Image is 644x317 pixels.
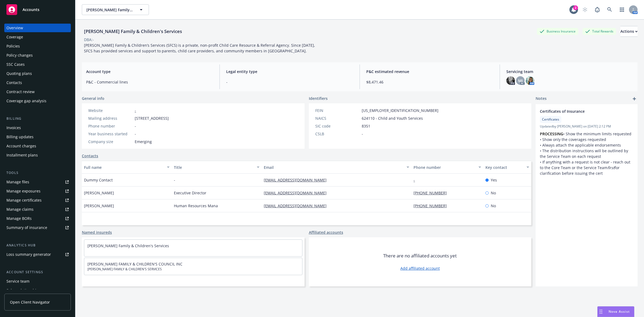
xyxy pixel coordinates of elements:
[84,190,114,196] span: [PERSON_NAME]
[264,165,403,170] div: Email
[6,133,34,141] div: Billing updates
[4,78,71,87] a: Contacts
[82,161,172,174] button: Full name
[4,178,71,186] a: Manage files
[6,196,42,205] div: Manage certificates
[580,4,590,15] a: Start snowing
[88,139,133,144] div: Company size
[6,33,23,41] div: Coverage
[10,299,50,305] span: Open Client Navigator
[84,177,113,183] span: Dummy Contact
[87,243,169,248] a: [PERSON_NAME] Family & Children's Services
[597,306,634,317] button: Nova Assist
[540,124,633,129] span: Updated by [PERSON_NAME] on [DATE] 2:12 PM
[4,60,71,69] a: SSC Cases
[6,97,46,105] div: Coverage gap analysis
[82,4,149,15] button: [PERSON_NAME] Family & Children's Services
[4,123,71,132] a: Invoices
[6,205,34,214] div: Manage claims
[84,37,94,42] div: DBA: -
[135,139,152,144] span: Emerging
[264,190,331,195] a: [EMAIL_ADDRESS][DOMAIN_NAME]
[6,24,23,32] div: Overview
[88,115,133,121] div: Mailing address
[491,177,497,183] span: Yes
[226,79,353,85] span: -
[583,28,616,35] div: Total Rewards
[491,190,496,196] span: No
[542,117,559,122] span: Certificates
[4,286,71,295] a: Sales relationships
[383,253,457,259] span: There are no affiliated accounts yet
[135,115,169,121] span: [STREET_ADDRESS]
[4,142,71,150] a: Account charges
[362,115,423,121] span: 624110 - Child and Youth Services
[4,97,71,105] a: Coverage gap analysis
[6,123,21,132] div: Invoices
[6,69,32,78] div: Quoting plans
[226,69,353,74] span: Legal entity type
[86,69,213,74] span: Account type
[491,203,496,209] span: No
[4,205,71,214] a: Manage claims
[4,187,71,195] span: Manage exposures
[573,5,578,10] div: 2
[6,223,47,232] div: Summary of insurance
[620,26,638,37] button: Actions
[6,78,22,87] div: Contacts
[4,269,71,275] div: Account settings
[4,24,71,32] a: Overview
[6,151,38,159] div: Installment plans
[362,108,438,113] span: [US_EMPLOYER_IDENTIFICATION_NUMBER]
[84,43,316,53] span: [PERSON_NAME] Family & Children’s Services (SFCS) is a private, non-profit Child Care Resource & ...
[88,123,133,129] div: Phone number
[620,26,638,37] div: Actions
[135,108,136,113] a: -
[172,161,262,174] button: Title
[4,223,71,232] a: Summary of insurance
[362,123,370,129] span: 8351
[366,69,493,74] span: P&C estimated revenue
[4,133,71,141] a: Billing updates
[87,267,299,272] span: [PERSON_NAME] FAMILY & CHILDREN'S SERVICES
[4,277,71,286] a: Service team
[84,165,164,170] div: Full name
[506,69,633,74] span: Servicing team
[264,203,331,208] a: [EMAIL_ADDRESS][DOMAIN_NAME]
[174,177,175,183] span: -
[536,104,638,180] div: Certificates of InsuranceCertificatesUpdatedby [PERSON_NAME] on [DATE] 2:12 PMPROCESSING• Show th...
[518,78,523,83] span: MJ
[366,79,493,85] span: $8,471.46
[540,131,633,176] p: • Show the minimum limits requested • Show only the coverages requested • Always attach the appli...
[6,250,51,259] div: Loss summary generator
[88,131,133,137] div: Year business started
[6,88,35,96] div: Contract review
[414,190,451,195] a: [PHONE_NUMBER]
[6,214,32,223] div: Manage BORs
[4,88,71,96] a: Contract review
[315,115,360,121] div: NAICS
[4,151,71,159] a: Installment plans
[526,76,534,85] img: photo
[362,131,363,137] span: -
[6,142,36,150] div: Account charges
[536,96,547,102] span: Notes
[4,243,71,248] div: Analytics hub
[264,177,331,183] a: [EMAIL_ADDRESS][DOMAIN_NAME]
[4,33,71,41] a: Coverage
[174,165,254,170] div: Title
[411,161,483,174] button: Phone number
[174,190,206,196] span: Executive Director
[86,7,133,13] span: [PERSON_NAME] Family & Children's Services
[414,177,419,183] a: -
[4,42,71,50] a: Policies
[6,51,33,60] div: Policy changes
[540,108,619,114] span: Certificates of Insurance
[483,161,531,174] button: Key contact
[6,187,41,195] div: Manage exposures
[86,79,213,85] span: P&C - Commercial lines
[4,69,71,78] a: Quoting plans
[262,161,411,174] button: Email
[485,165,523,170] div: Key contact
[4,214,71,223] a: Manage BORs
